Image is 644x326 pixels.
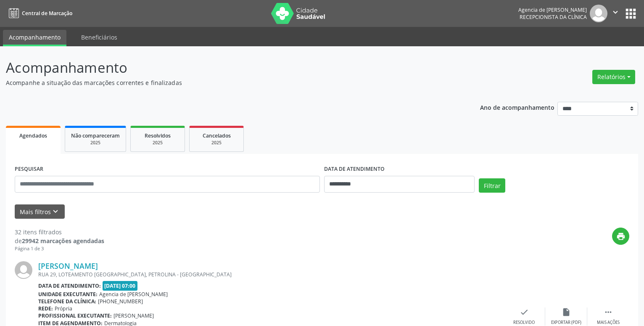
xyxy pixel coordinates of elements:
[103,281,138,291] span: [DATE] 07:00
[55,305,72,312] span: Própria
[38,312,112,319] b: Profissional executante:
[15,163,43,176] label: PESQUISAR
[38,271,503,278] div: RUA 29, LOTEAMENTO [GEOGRAPHIC_DATA], PETROLINA - [GEOGRAPHIC_DATA]
[137,140,179,146] div: 2025
[38,261,98,270] a: [PERSON_NAME]
[479,178,505,193] button: Filtrar
[6,57,449,78] p: Acompanhamento
[520,13,587,21] span: Recepcionista da clínica
[623,6,638,21] button: apps
[551,320,581,326] div: Exportar (PDF)
[22,237,104,245] strong: 29942 marcações agendadas
[98,298,143,305] span: [PHONE_NUMBER]
[15,261,32,279] img: img
[203,132,231,139] span: Cancelados
[22,10,72,17] span: Central de Marcação
[324,163,385,176] label: DATA DE ATENDIMENTO
[38,291,98,298] b: Unidade executante:
[19,132,47,139] span: Agendados
[520,307,529,317] i: check
[592,70,635,84] button: Relatórios
[113,312,154,319] span: [PERSON_NAME]
[145,132,171,139] span: Resolvidos
[518,6,587,13] div: Agencia de [PERSON_NAME]
[15,245,104,252] div: Página 1 de 3
[604,307,613,317] i: 
[6,6,72,20] a: Central de Marcação
[597,320,620,326] div: Mais ações
[3,30,66,46] a: Acompanhamento
[15,228,104,236] div: 32 itens filtrados
[607,5,623,22] button: 
[38,305,53,312] b: Rede:
[71,140,120,146] div: 2025
[590,5,607,22] img: img
[611,8,620,17] i: 
[480,102,554,112] p: Ano de acompanhamento
[616,232,626,241] i: print
[195,140,238,146] div: 2025
[38,298,96,305] b: Telefone da clínica:
[562,307,571,317] i: insert_drive_file
[15,236,104,245] div: de
[71,132,120,139] span: Não compareceram
[612,228,629,245] button: print
[99,291,168,298] span: Agencia de [PERSON_NAME]
[38,282,101,289] b: Data de atendimento:
[15,204,65,219] button: Mais filtroskeyboard_arrow_down
[6,78,449,87] p: Acompanhe a situação das marcações correntes e finalizadas
[75,30,123,45] a: Beneficiários
[513,320,535,326] div: Resolvido
[51,207,60,216] i: keyboard_arrow_down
